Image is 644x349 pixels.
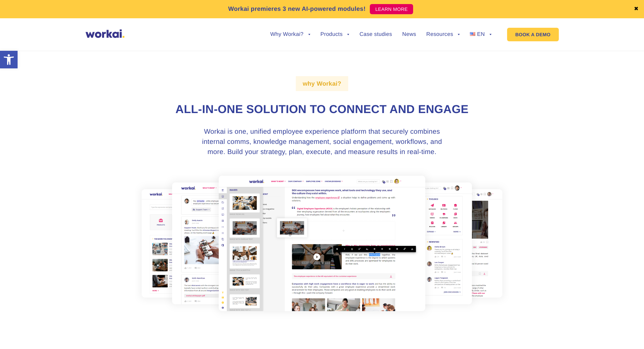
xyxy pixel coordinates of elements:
label: why Workai? [296,76,348,91]
h1: All-in-one solution to connect and engage [135,102,510,117]
h3: Workai is one, unified employee experience platform that securely combines internal comms, knowle... [195,127,449,157]
a: Why Workai? [270,32,310,37]
a: News [402,32,416,37]
a: LEARN MORE [370,4,413,14]
p: Workai premieres 3 new AI-powered modules! [228,4,366,14]
span: EN [477,31,485,37]
a: Case studies [359,32,392,37]
a: ✖ [634,6,639,12]
a: BOOK A DEMO [507,28,558,41]
a: Resources [426,32,460,37]
img: why Workai? [135,168,509,319]
a: Products [320,32,350,37]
